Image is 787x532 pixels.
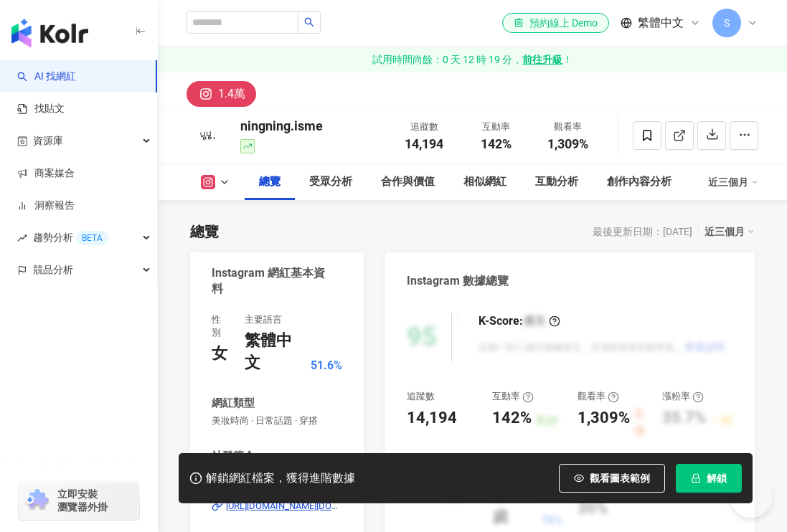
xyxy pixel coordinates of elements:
[33,254,73,286] span: 競品分析
[638,15,684,31] span: 繁體中文
[463,174,506,191] div: 相似網紅
[540,120,595,134] div: 觀看率
[407,273,509,289] div: Instagram 數據總覽
[240,117,323,135] div: ningning.isme
[559,464,665,493] button: 觀看圖表範例
[708,171,758,194] div: 近三個月
[212,449,255,464] div: 社群簡介
[547,137,588,151] span: 1,309%
[187,81,256,107] button: 1.4萬
[707,472,727,484] span: 解鎖
[187,114,230,157] img: KOL Avatar
[309,174,352,191] div: 受眾分析
[607,174,671,191] div: 創作內容分析
[57,488,108,513] span: 立即安裝 瀏覽器外掛
[311,358,342,374] span: 51.6%
[158,47,787,72] a: 試用時間尚餘：0 天 12 時 19 分，前往升級！
[259,174,281,191] div: 總覽
[479,313,560,329] div: K-Score :
[492,407,532,429] div: 142%
[212,396,255,411] div: 網紅類型
[535,174,578,191] div: 互動分析
[17,233,27,243] span: rise
[206,471,355,486] div: 解鎖網紅檔案，獲得進階數據
[226,500,342,513] div: [URL][DOMAIN_NAME][DOMAIN_NAME]
[33,125,63,157] span: 資源庫
[212,313,230,339] div: 性別
[17,199,75,213] a: 洞察報告
[590,472,650,484] span: 觀看圖表範例
[724,15,730,31] span: S
[245,330,307,374] div: 繁體中文
[218,84,245,104] div: 1.4萬
[593,226,692,237] div: 最後更新日期：[DATE]
[33,222,108,254] span: 趨勢分析
[11,19,88,47] img: logo
[522,52,562,67] strong: 前往升級
[468,120,523,134] div: 互動率
[578,407,630,440] div: 1,309%
[19,481,139,520] a: chrome extension立即安裝 瀏覽器外掛
[407,407,457,429] div: 14,194
[190,222,219,242] div: 總覽
[23,489,51,512] img: chrome extension
[481,137,512,151] span: 142%
[502,13,609,33] a: 預約線上 Demo
[407,390,435,403] div: 追蹤數
[17,70,76,84] a: searchAI 找網紅
[381,174,435,191] div: 合作與價值
[17,166,75,181] a: 商案媒合
[212,265,335,298] div: Instagram 網紅基本資料
[514,16,598,30] div: 預約線上 Demo
[578,390,619,403] div: 觀看率
[212,414,342,427] span: 美妝時尚 · 日常話題 · 穿搭
[245,313,282,326] div: 主要語言
[212,500,342,513] a: [URL][DOMAIN_NAME][DOMAIN_NAME]
[304,17,314,27] span: search
[704,222,755,241] div: 近三個月
[17,102,65,116] a: 找貼文
[76,231,108,245] div: BETA
[492,390,534,403] div: 互動率
[212,343,227,365] div: 女
[397,120,451,134] div: 追蹤數
[405,136,443,151] span: 14,194
[691,473,701,483] span: lock
[676,464,742,493] button: 解鎖
[662,390,704,403] div: 漲粉率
